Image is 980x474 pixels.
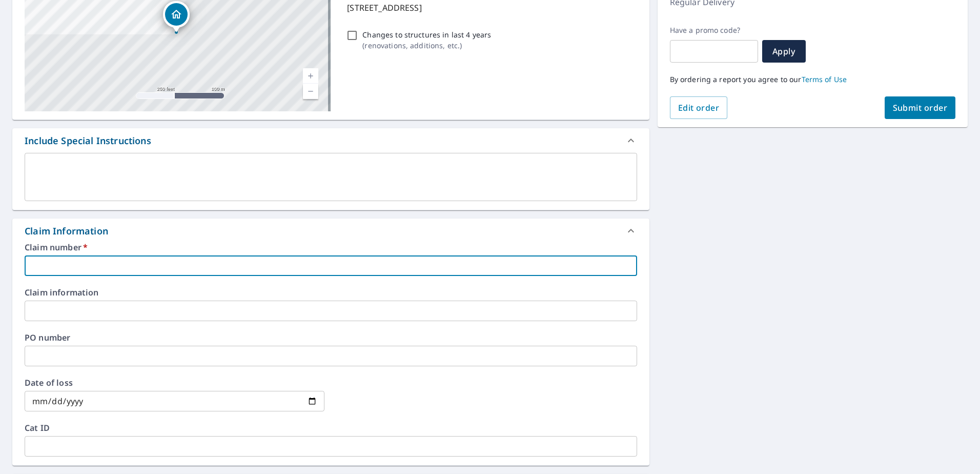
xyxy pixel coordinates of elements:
div: Dropped pin, building 1, Residential property, 14122 Sableridge Dr Houston, TX 77014 [163,1,190,33]
div: Claim Information [25,224,108,238]
div: Claim Information [12,219,649,243]
label: Claim information [25,288,637,297]
p: Changes to structures in last 4 years [362,29,491,40]
p: By ordering a report you agree to our [670,75,955,84]
label: Date of loss [25,379,324,387]
div: Include Special Instructions [12,128,649,153]
button: Apply [762,40,806,63]
p: ( renovations, additions, etc. ) [362,40,491,51]
span: Submit order [893,102,948,113]
p: [STREET_ADDRESS] [347,2,632,14]
label: Claim number [25,243,637,251]
a: Current Level 17, Zoom In [303,68,318,84]
label: Have a promo code? [670,26,758,35]
button: Submit order [885,96,956,119]
span: Apply [770,46,798,57]
label: PO number [25,333,637,342]
a: Terms of Use [802,74,847,84]
div: Include Special Instructions [25,134,151,148]
a: Current Level 17, Zoom Out [303,84,318,99]
span: Edit order [678,102,720,113]
button: Edit order [670,96,728,119]
label: Cat ID [25,424,637,432]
